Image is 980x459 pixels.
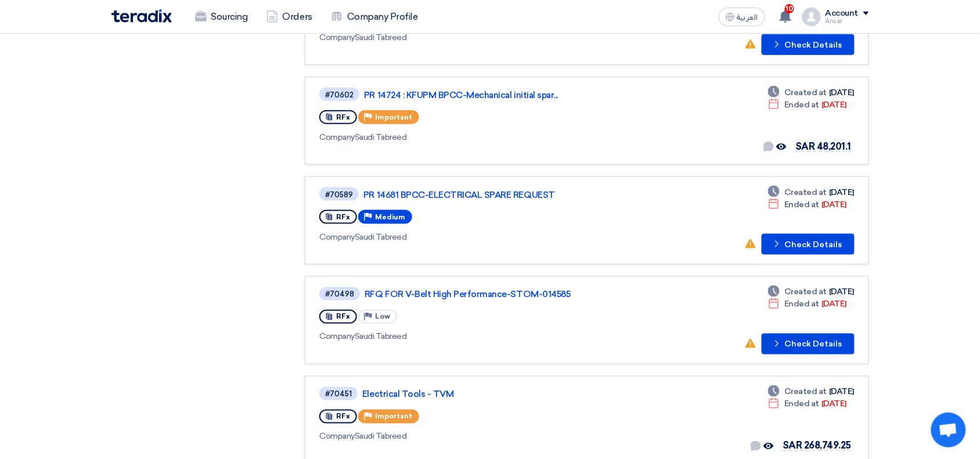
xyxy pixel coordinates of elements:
[768,186,854,198] div: [DATE]
[319,131,657,143] div: Saudi Tabreed
[319,332,355,342] span: Company
[784,86,827,99] span: Created at
[785,4,794,13] span: 10
[186,4,257,30] a: Sourcing
[784,198,819,211] span: Ended at
[719,8,765,26] button: العربية
[931,413,966,447] div: Open chat
[784,298,819,310] span: Ended at
[762,34,855,55] button: Check Details
[768,386,854,398] div: [DATE]
[319,331,657,343] div: Saudi Tabreed
[365,290,655,300] a: RFQ FOR V-Belt High Performance-STOM-014585
[375,413,412,421] span: Important
[364,90,654,100] a: PR 14724 : KFUPM BPCC-Mechanical initial spar...
[336,413,350,421] span: RFx
[826,18,869,24] div: Ansar
[783,440,851,451] span: SAR 268,749.25
[319,31,653,44] div: Saudi Tabreed
[784,398,819,410] span: Ended at
[319,231,656,243] div: Saudi Tabreed
[737,13,758,21] span: العربية
[762,234,855,255] button: Check Details
[375,213,405,221] span: Medium
[336,313,350,321] span: RFx
[319,431,655,443] div: Saudi Tabreed
[784,386,827,398] span: Created at
[784,286,827,298] span: Created at
[762,334,855,355] button: Check Details
[768,286,854,298] div: [DATE]
[319,132,355,142] span: Company
[363,190,654,200] a: PR 14681 BPCC-ELECTRICAL SPARE REQUEST
[319,32,355,42] span: Company
[325,191,353,198] div: #70589
[319,232,355,242] span: Company
[375,113,412,121] span: Important
[784,186,827,198] span: Created at
[257,4,322,30] a: Orders
[336,213,350,221] span: RFx
[826,9,859,19] div: Account
[319,432,355,442] span: Company
[795,141,851,152] span: SAR 48,201.1
[336,113,350,121] span: RFx
[325,391,352,398] div: #70451
[375,313,390,321] span: Low
[111,9,172,23] img: Teradix logo
[802,8,821,26] img: profile_test.png
[362,389,653,400] a: Electrical Tools - TVM
[768,99,846,111] div: [DATE]
[768,86,854,99] div: [DATE]
[325,291,354,298] div: #70498
[768,398,846,410] div: [DATE]
[784,99,819,111] span: Ended at
[325,91,354,99] div: #70602
[768,198,846,211] div: [DATE]
[322,4,427,30] a: Company Profile
[768,298,846,310] div: [DATE]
